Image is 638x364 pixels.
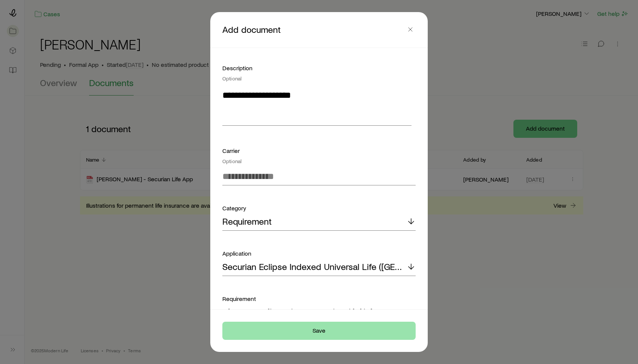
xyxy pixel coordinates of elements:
div: Optional [222,158,416,164]
div: Requirement [222,294,416,315]
button: Save [222,322,416,340]
div: Description [222,63,416,82]
div: Optional [222,76,416,82]
p: Select an outstanding requirement to associate with this document. [222,308,416,315]
p: Securian Eclipse Indexed Universal Life ([GEOGRAPHIC_DATA]) [222,261,407,272]
p: Add document [222,24,405,35]
div: Carrier [222,146,416,164]
div: Application [222,249,416,258]
div: Category [222,204,416,213]
p: Requirement [222,216,272,227]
